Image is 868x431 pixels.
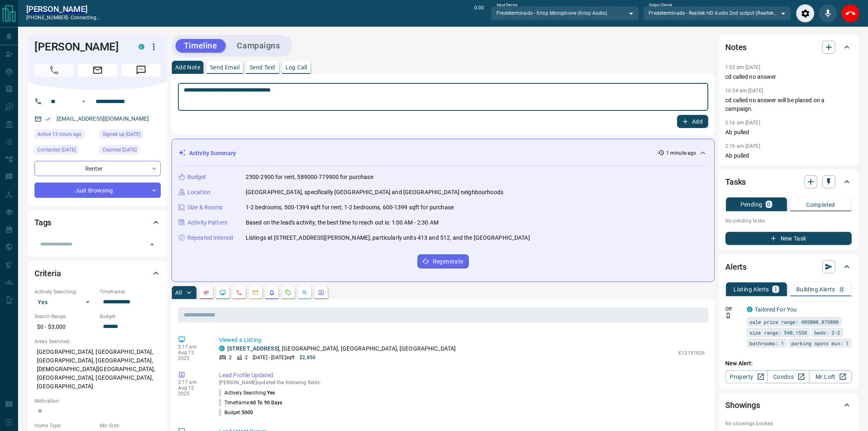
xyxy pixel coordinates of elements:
[178,379,207,385] p: 2:17 am
[726,37,852,57] div: Notes
[26,14,100,21] p: [PHONE_NUMBER] -
[187,203,223,212] p: Size & Rooms
[253,354,295,361] p: [DATE] - [DATE] sqft
[178,350,207,361] p: Aug 12 2025
[755,306,797,313] a: Tailored For You
[178,385,207,397] p: Aug 12 2025
[246,218,439,227] p: Based on the lead's activity, the best time to reach out is: 1:00 AM - 2:30 AM
[187,173,206,181] p: Budget
[726,120,761,126] p: 2:16 am [DATE]
[726,64,761,70] p: 1:53 pm [DATE]
[100,422,161,429] p: Min Size:
[219,389,275,397] p: Actively Searching :
[187,218,228,227] p: Activity Pattern
[750,328,807,337] span: size range: 540,1538
[726,96,852,113] p: cd called no answer will be placed on a campaign.
[418,254,469,268] button: Regenerate
[497,2,518,8] label: Input Device
[726,420,852,427] p: No showings booked
[249,64,276,70] p: Send Text
[34,320,96,334] p: $0 - $3,000
[643,6,791,20] div: Predeterminado - Realtek HD Audio 2nd output (Realtek(R) Audio)
[57,115,149,122] a: [EMAIL_ADDRESS][DOMAIN_NAME]
[726,143,761,149] p: 2:16 am [DATE]
[219,289,226,296] svg: Lead Browsing Activity
[806,202,836,208] p: Completed
[37,146,76,154] span: Contacted [DATE]
[841,4,860,23] div: End Call
[219,336,705,344] p: Viewed a Listing
[71,15,100,21] span: connecting...
[726,128,852,137] p: Ab pulled
[726,313,731,319] svg: Push Notification Only
[189,149,236,158] p: Activity Summary
[269,289,275,296] svg: Listing Alerts
[100,130,161,141] div: Wed May 27 2020
[203,289,210,296] svg: Notes
[178,146,708,161] div: Activity Summary1 minute ago
[726,305,742,313] p: Off
[34,161,161,176] div: Renter
[34,264,161,283] div: Criteria
[740,202,763,207] p: Pending
[210,64,240,70] p: Send Email
[187,188,210,197] p: Location
[267,390,275,396] span: Yes
[34,313,96,320] p: Search Range:
[726,41,747,54] h2: Notes
[726,395,852,415] div: Showings
[34,64,74,77] span: Call
[219,399,283,406] p: Timeframe :
[34,422,96,429] p: Home Type:
[726,172,852,192] div: Tasks
[796,4,815,23] div: Audio Settings
[139,44,144,50] div: condos.ca
[100,145,161,157] div: Wed Jun 04 2025
[227,344,456,353] p: , [GEOGRAPHIC_DATA], [GEOGRAPHIC_DATA], [GEOGRAPHIC_DATA]
[245,354,248,361] p: 2
[121,64,161,77] span: Message
[34,183,161,198] div: Just Browsing
[792,339,849,347] span: parking spots min: 1
[767,370,810,383] a: Condos
[246,173,373,181] p: 2300-2900 for rent, 589000-779900 for purchase
[767,202,771,207] p: 0
[34,288,96,296] p: Actively Searching:
[318,289,324,296] svg: Agent Actions
[34,338,161,345] p: Areas Searched:
[219,380,705,385] p: [PERSON_NAME] updated the following fields:
[649,2,672,8] label: Output Device
[286,64,307,70] p: Log Call
[246,203,454,212] p: 1-2 bedrooms, 500-1399 sqft for rent; 1-2 bedrooms, 600-1399 sqft for purchase
[100,288,161,296] p: Timeframe:
[302,289,308,296] svg: Opportunities
[219,346,225,351] div: condos.ca
[34,345,161,393] p: [GEOGRAPHIC_DATA], [GEOGRAPHIC_DATA], [GEOGRAPHIC_DATA], [GEOGRAPHIC_DATA], [DEMOGRAPHIC_DATA][GE...
[34,145,96,157] div: Tue Jul 15 2025
[178,344,207,350] p: 2:17 am
[726,370,768,383] a: Property
[176,39,226,53] button: Timeline
[750,339,784,347] span: bathrooms: 1
[734,287,770,292] p: Listing Alerts
[250,400,282,406] span: 60 to 90 days
[26,4,100,14] a: [PERSON_NAME]
[726,399,761,412] h2: Showings
[815,328,841,337] span: beds: 2-2
[774,287,777,292] p: 1
[227,345,279,352] a: [STREET_ADDRESS]
[726,73,852,81] p: cd called no answer
[809,370,852,383] a: Mr.Loft
[678,349,705,357] p: X12191626
[229,39,288,53] button: Campaigns
[474,4,484,23] p: 0:00
[229,354,232,361] p: 2
[726,215,852,227] p: No pending tasks
[34,213,161,232] div: Tags
[841,287,844,292] p: 0
[252,289,259,296] svg: Emails
[236,289,242,296] svg: Calls
[37,130,82,138] span: Active 13 hours ago
[726,88,763,94] p: 10:54 am [DATE]
[726,359,852,368] p: New Alert:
